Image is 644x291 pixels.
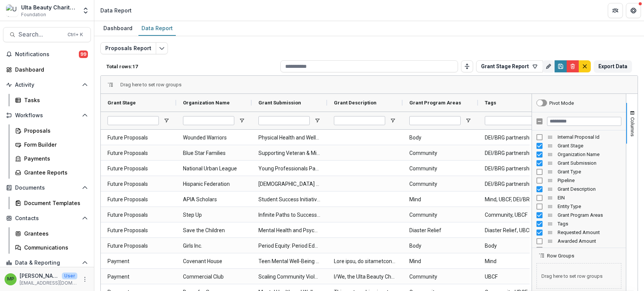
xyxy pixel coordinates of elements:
[108,116,159,125] input: Grant Stage Filter Input
[20,272,59,280] p: [PERSON_NAME] [PERSON_NAME]
[100,23,135,34] div: Dashboard
[258,223,320,238] span: Mental Health and Psychosocial Services
[567,60,579,72] button: Delete
[558,204,621,209] span: Entity Type
[12,241,91,254] a: Communications
[108,238,169,254] span: Future Proposals
[24,168,85,176] div: Grantee Reports
[532,167,626,176] div: Grant Type Column
[532,211,626,219] div: Grant Program Areas Column
[485,176,547,192] span: DEI/BRG partnership, Community, UBCF
[15,66,85,74] div: Dashboard
[97,5,135,16] nav: breadcrumb
[409,254,471,269] span: Mind
[334,269,396,285] span: I/We, the Ulta Beauty Charitable Foundation commit to a gift of $2,000,000 over a 5-year period c...
[485,130,547,145] span: DEI/BRG partnership, UBCF, Body
[485,223,547,238] span: Diaster Relief, UBCF
[409,192,471,207] span: Mind
[156,42,168,54] button: Edit selected report
[108,223,169,238] span: Future Proposals
[409,176,471,192] span: Community
[532,185,626,193] div: Grant Description Column
[108,269,169,285] span: Payment
[108,254,169,269] span: Payment
[20,280,77,286] p: [EMAIL_ADDRESS][DOMAIN_NAME]
[24,141,85,149] div: Form Builder
[183,161,245,176] span: National Urban League
[183,192,245,207] span: APIA Scholars
[409,145,471,161] span: Community
[532,141,626,150] div: Grant Stage Column
[558,169,621,175] span: Grant Type
[239,118,245,124] button: Open Filter Menu
[108,100,136,106] span: Grant Stage
[334,254,396,269] span: Lore ipsu, do sitametcon adi elitseddo eiusmod, "Tem Incidid Utla," etdol magnaali e adminimvenia...
[409,100,461,106] span: Grant Program Areas
[3,257,91,269] button: Open Data & Reporting
[543,60,555,72] button: Rename
[183,269,245,285] span: Commercial Club
[3,109,91,121] button: Open Workflows
[485,207,547,223] span: Community, UBCF
[314,118,320,124] button: Open Filter Menu
[461,60,473,72] button: Toggle auto height
[334,116,385,125] input: Grant Description Filter Input
[12,94,91,106] a: Tasks
[24,96,85,104] div: Tasks
[485,145,547,161] span: DEI/BRG partnership, Community, UBCF
[24,230,85,237] div: Grantees
[120,82,181,87] div: Row Groups
[485,161,547,176] span: DEI/BRG partnership, Community, UBCF
[24,244,85,251] div: Communications
[79,51,88,58] span: 99
[555,60,567,72] button: Save
[66,31,85,39] div: Ctrl + K
[532,150,626,159] div: Organization Name Column
[80,275,89,284] button: More
[532,176,626,185] div: Pipeline Column
[558,238,621,244] span: Awarded Amount
[532,219,626,228] div: Tags Column
[485,192,547,207] span: Mind, UBCF, DEI/BRG partnership
[409,207,471,223] span: Community
[12,197,91,209] a: Document Templates
[558,143,621,149] span: Grant Stage
[183,145,245,161] span: Blue Star Families
[183,100,230,106] span: Organization Name
[24,199,85,207] div: Document Templates
[558,212,621,218] span: Grant Program Areas
[532,202,626,211] div: Entity Type Column
[558,186,621,192] span: Grant Description
[24,155,85,162] div: Payments
[62,273,77,279] p: User
[15,260,79,266] span: Data & Reporting
[258,269,320,285] span: Scaling Community Violence Intervention for a Safer Chicago
[258,238,320,254] span: Period Equity: Period Education Project
[12,227,91,240] a: Grantees
[12,124,91,137] a: Proposals
[532,193,626,202] div: EIN Column
[24,127,85,135] div: Proposals
[15,112,79,119] span: Workflows
[532,237,626,245] div: Awarded Amount Column
[100,6,132,14] div: Data Report
[138,21,176,36] a: Data Report
[532,228,626,237] div: Requested Amount Column
[108,161,169,176] span: Future Proposals
[3,212,91,224] button: Open Contacts
[15,215,79,222] span: Contacts
[258,161,320,176] span: Young Professionals Partnership
[3,27,91,42] button: Search...
[183,223,245,238] span: Save the Children
[409,269,471,285] span: Community
[485,238,547,254] span: Body
[258,145,320,161] span: Supporting Veteran & Military Families
[15,185,79,191] span: Documents
[485,116,536,125] input: Tags Filter Input
[183,254,245,269] span: Covenant House
[547,117,621,126] input: Filter Columns Input
[608,3,623,18] button: Partners
[558,160,621,166] span: Grant Submission
[390,118,396,124] button: Open Filter Menu
[108,207,169,223] span: Future Proposals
